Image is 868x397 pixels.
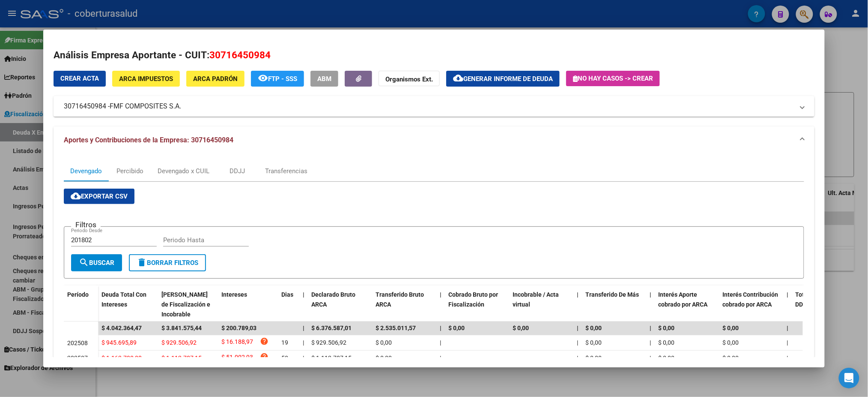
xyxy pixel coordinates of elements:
[658,339,674,346] span: $ 0,00
[585,339,602,346] span: $ 0,00
[311,339,346,346] span: $ 929.506,92
[722,339,739,346] span: $ 0,00
[303,355,304,361] span: |
[795,291,843,308] span: Total cobrado Sin DDJJ
[722,291,778,308] span: Interés Contribución cobrado por ARCA
[448,325,465,331] span: $ 0,00
[209,49,271,60] span: 30716450984
[268,75,297,83] span: FTP - SSS
[186,71,245,87] button: ARCA Padrón
[436,286,445,323] datatable-header-cell: |
[218,286,278,323] datatable-header-cell: Intereses
[440,339,441,346] span: |
[372,286,436,323] datatable-header-cell: Transferido Bruto ARCA
[54,71,106,87] button: Crear Acta
[440,355,441,361] span: |
[281,355,288,361] span: 50
[513,291,559,308] span: Incobrable / Acta virtual
[265,166,307,176] div: Transferencias
[658,291,707,308] span: Interés Aporte cobrado por ARCA
[161,355,202,361] span: $ 1.112.787,15
[577,355,578,361] span: |
[440,325,441,331] span: |
[311,291,355,308] span: Declarado Bruto ARCA
[64,136,233,144] span: Aportes y Contribuciones de la Empresa: 30716450984
[230,166,245,176] div: DDJJ
[650,291,651,298] span: |
[299,286,308,323] datatable-header-cell: |
[119,75,173,83] span: ARCA Impuestos
[193,75,238,83] span: ARCA Padrón
[317,75,331,83] span: ABM
[303,291,304,298] span: |
[655,286,719,323] datatable-header-cell: Interés Aporte cobrado por ARCA
[221,325,257,331] span: $ 200.789,03
[646,286,655,323] datatable-header-cell: |
[101,325,142,331] span: $ 4.042.364,47
[71,192,128,200] span: Exportar CSV
[585,355,602,361] span: $ 0,00
[161,339,197,346] span: $ 929.506,92
[54,96,814,117] mat-expansion-panel-header: 30716450984 -FMF COMPOSITES S.A.
[71,254,122,271] button: Buscar
[658,325,674,331] span: $ 0,00
[308,286,372,323] datatable-header-cell: Declarado Bruto ARCA
[376,355,392,361] span: $ 0,00
[658,355,674,361] span: $ 0,00
[566,71,660,86] button: No hay casos -> Crear
[650,325,651,331] span: |
[79,257,89,268] mat-icon: search
[719,286,783,323] datatable-header-cell: Interés Contribución cobrado por ARCA
[129,254,206,271] button: Borrar Filtros
[376,291,424,308] span: Transferido Bruto ARCA
[463,75,553,83] span: Generar informe de deuda
[137,257,147,268] mat-icon: delete
[278,286,299,323] datatable-header-cell: Dias
[79,259,114,267] span: Buscar
[582,286,646,323] datatable-header-cell: Transferido De Más
[722,325,739,331] span: $ 0,00
[161,291,210,318] span: [PERSON_NAME] de Fiscalización e Incobrable
[577,339,578,346] span: |
[453,73,463,83] mat-icon: cloud_download
[585,291,639,298] span: Transferido De Más
[792,286,856,323] datatable-header-cell: Total cobrado Sin DDJJ
[445,286,509,323] datatable-header-cell: Cobrado Bruto por Fiscalización
[650,355,651,361] span: |
[260,352,268,361] i: help
[281,339,288,346] span: 19
[787,325,788,331] span: |
[101,291,146,308] span: Deuda Total Con Intereses
[158,286,218,323] datatable-header-cell: Deuda Bruta Neto de Fiscalización e Incobrable
[137,259,198,267] span: Borrar Filtros
[71,191,81,201] mat-icon: cloud_download
[158,166,209,176] div: Devengado x CUIL
[221,337,253,349] span: $ 16.188,97
[64,101,793,111] mat-panel-title: 30716450984 -
[573,75,653,82] span: No hay casos -> Crear
[64,286,98,322] datatable-header-cell: Período
[376,339,392,346] span: $ 0,00
[70,166,102,176] div: Devengado
[446,71,560,87] button: Generar informe de deuda
[71,220,101,229] h3: Filtros
[787,355,788,361] span: |
[311,355,352,361] span: $ 1.112.787,15
[303,325,304,331] span: |
[303,339,304,346] span: |
[783,286,792,323] datatable-header-cell: |
[310,71,338,87] button: ABM
[101,355,142,361] span: $ 1.163.790,08
[722,355,739,361] span: $ 0,00
[101,339,137,346] span: $ 945.695,89
[513,325,529,331] span: $ 0,00
[258,73,268,83] mat-icon: remove_red_eye
[54,48,814,63] h2: Análisis Empresa Aportante - CUIT:
[221,352,253,364] span: $ 51.002,93
[64,189,134,204] button: Exportar CSV
[67,340,88,346] span: 202508
[98,286,158,323] datatable-header-cell: Deuda Total Con Intereses
[281,291,293,298] span: Dias
[54,126,814,154] mat-expansion-panel-header: Aportes y Contribuciones de la Empresa: 30716450984
[585,325,602,331] span: $ 0,00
